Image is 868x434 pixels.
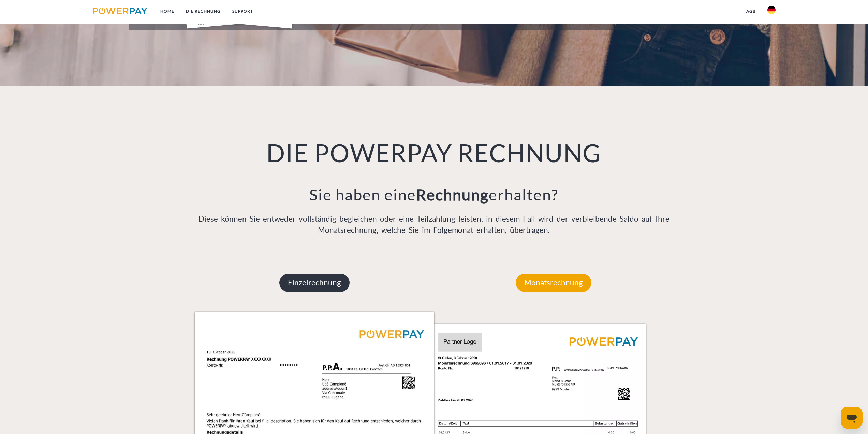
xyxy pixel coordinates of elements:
img: de [767,6,776,14]
a: DIE RECHNUNG [180,5,226,17]
p: Diese können Sie entweder vollständig begleichen oder eine Teilzahlung leisten, in diesem Fall wi... [195,213,673,236]
b: Rechnung [416,185,489,204]
img: logo-powerpay.svg [93,8,148,14]
iframe: Schaltfläche zum Öffnen des Messaging-Fensters [841,407,863,429]
a: agb [740,5,762,17]
h1: DIE POWERPAY RECHNUNG [195,137,673,168]
a: SUPPORT [226,5,259,17]
p: Einzelrechnung [279,274,350,292]
h3: Sie haben eine erhalten? [195,185,673,204]
a: Home [155,5,180,17]
p: Monatsrechnung [516,274,591,292]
